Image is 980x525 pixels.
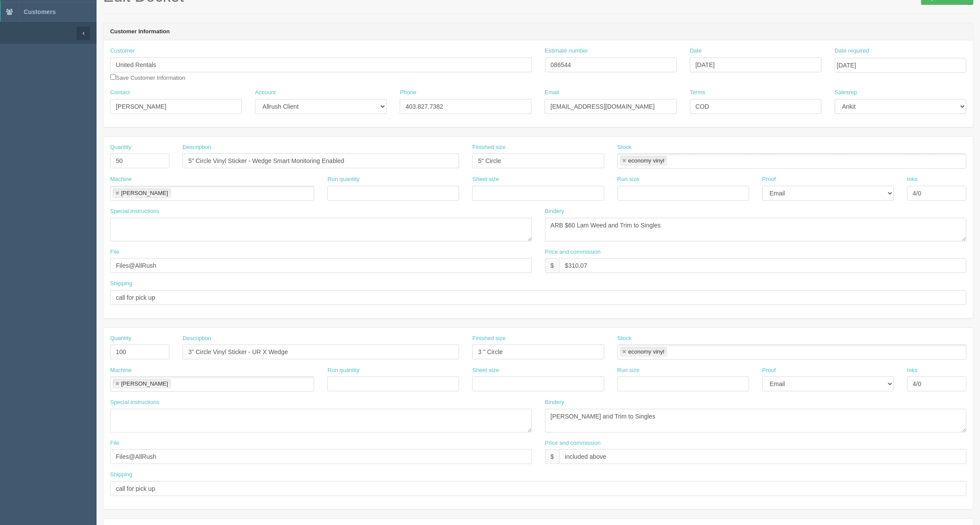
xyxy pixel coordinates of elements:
[628,349,664,355] div: economy vinyl
[762,366,776,375] label: Proof
[835,89,857,97] label: Salesrep
[110,57,532,72] input: Enter customer name
[617,143,632,152] label: Stock
[110,398,159,407] label: Special instructions
[835,47,869,55] label: Date required
[617,175,640,184] label: Run size
[110,280,133,288] label: Shipping
[545,89,559,97] label: Email
[545,248,601,256] label: Price and commission
[110,207,159,216] label: Special instructions
[327,366,359,375] label: Run quantity
[110,47,532,82] div: Save Customer Information
[545,207,564,216] label: Bindery
[110,143,131,152] label: Quantity
[110,366,132,375] label: Machine
[545,47,588,55] label: Estimate number
[472,334,506,343] label: Finished size
[255,89,276,97] label: Account
[907,366,918,375] label: Inks
[472,175,499,184] label: Sheet size
[110,248,119,256] label: File
[472,143,506,152] label: Finished size
[545,258,560,273] div: $
[110,471,133,479] label: Shipping
[628,158,664,163] div: economy vinyl
[472,366,499,375] label: Sheet size
[110,439,119,447] label: File
[545,449,560,464] div: $
[327,175,359,184] label: Run quantity
[907,175,918,184] label: Inks
[690,89,705,97] label: Terms
[121,190,168,196] div: [PERSON_NAME]
[183,143,211,152] label: Description
[121,381,168,387] div: [PERSON_NAME]
[545,409,967,433] textarea: [PERSON_NAME] and Trim to Singles
[24,8,56,15] span: Customers
[110,175,132,184] label: Machine
[183,334,211,343] label: Description
[545,398,564,407] label: Bindery
[104,23,973,41] header: Customer Information
[400,89,416,97] label: Phone
[690,47,702,55] label: Date
[110,47,135,55] label: Customer
[762,175,776,184] label: Proof
[110,334,131,343] label: Quantity
[617,334,632,343] label: Stock
[545,218,967,241] textarea: ARB $60 Lam Weed and Trim to Singles
[545,439,601,447] label: Price and commission
[617,366,640,375] label: Run size
[110,89,130,97] label: Contact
